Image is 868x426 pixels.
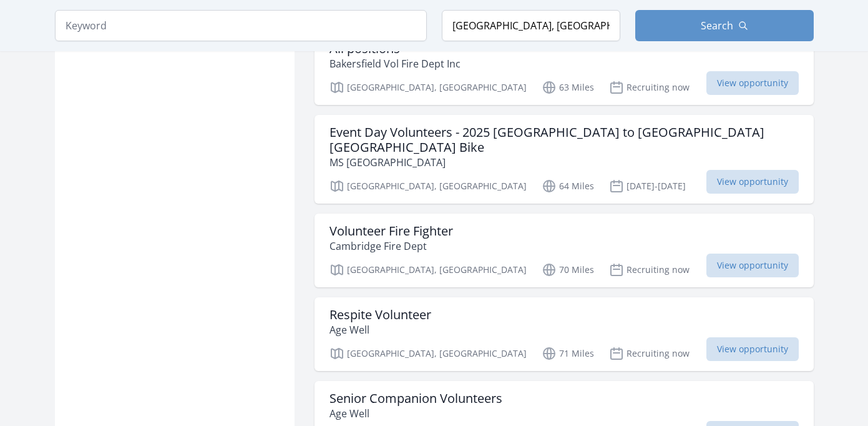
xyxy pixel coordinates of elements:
h3: Senior Companion Volunteers [329,391,502,406]
span: View opportunity [706,71,799,95]
p: [GEOGRAPHIC_DATA], [GEOGRAPHIC_DATA] [329,262,527,277]
input: Keyword [55,10,427,41]
p: Recruiting now [609,80,690,95]
p: [GEOGRAPHIC_DATA], [GEOGRAPHIC_DATA] [329,179,527,194]
a: Respite Volunteer Age Well [GEOGRAPHIC_DATA], [GEOGRAPHIC_DATA] 71 Miles Recruiting now View oppo... [315,297,814,371]
button: Search [635,10,814,41]
a: All positions Bakersfield Vol Fire Dept Inc [GEOGRAPHIC_DATA], [GEOGRAPHIC_DATA] 63 Miles Recruit... [315,31,814,105]
p: [DATE]-[DATE] [609,179,686,194]
p: Age Well [329,322,431,337]
p: MS [GEOGRAPHIC_DATA] [329,155,799,170]
p: 70 Miles [542,262,594,277]
p: Bakersfield Vol Fire Dept Inc [329,56,461,71]
span: Search [701,18,733,33]
p: Recruiting now [609,262,690,277]
span: View opportunity [706,254,799,277]
p: [GEOGRAPHIC_DATA], [GEOGRAPHIC_DATA] [329,346,527,361]
h3: Respite Volunteer [329,307,431,322]
a: Event Day Volunteers - 2025 [GEOGRAPHIC_DATA] to [GEOGRAPHIC_DATA] [GEOGRAPHIC_DATA] Bike MS [GEO... [315,115,814,204]
span: View opportunity [706,170,799,194]
a: Volunteer Fire Fighter Cambridge Fire Dept [GEOGRAPHIC_DATA], [GEOGRAPHIC_DATA] 70 Miles Recruiti... [315,214,814,287]
p: Age Well [329,406,502,421]
h3: Volunteer Fire Fighter [329,224,453,239]
p: 64 Miles [542,179,594,194]
h3: Event Day Volunteers - 2025 [GEOGRAPHIC_DATA] to [GEOGRAPHIC_DATA] [GEOGRAPHIC_DATA] Bike [329,125,799,155]
p: Recruiting now [609,346,690,361]
p: [GEOGRAPHIC_DATA], [GEOGRAPHIC_DATA] [329,80,527,95]
p: Cambridge Fire Dept [329,239,453,254]
span: View opportunity [706,337,799,361]
p: 63 Miles [542,80,594,95]
p: 71 Miles [542,346,594,361]
input: Location [442,10,620,41]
